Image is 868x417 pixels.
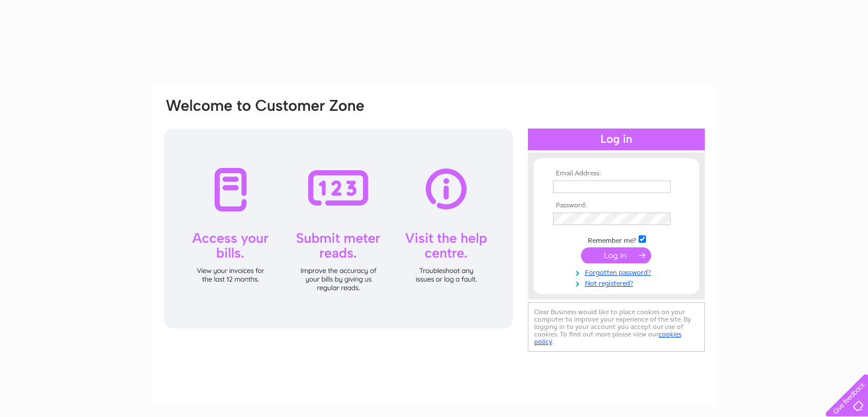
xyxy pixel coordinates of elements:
th: Password: [550,202,683,210]
input: Submit [581,247,651,263]
a: cookies policy [534,330,681,346]
div: Clear Business would like to place cookies on your computer to improve your experience of the sit... [528,302,705,352]
a: Not registered? [553,277,683,288]
a: Forgotten password? [553,266,683,277]
th: Email Address: [550,170,683,178]
td: Remember me? [550,234,683,245]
